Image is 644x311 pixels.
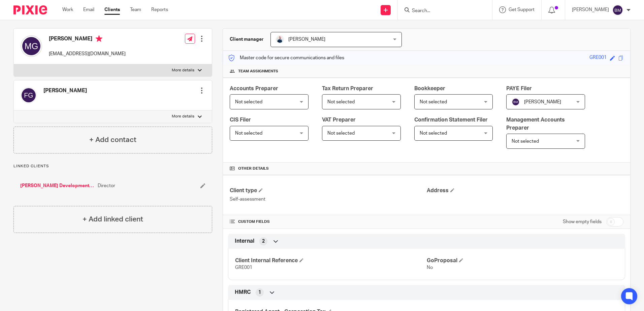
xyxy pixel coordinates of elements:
h4: Client type [230,187,426,194]
span: GRE001 [235,265,252,270]
a: Work [62,6,73,13]
h4: GoProposal [427,257,618,264]
span: PAYE Filer [506,86,532,91]
span: Confirmation Statement Filer [414,117,488,123]
p: Linked clients [13,164,212,169]
p: More details [172,114,194,119]
i: Primary [96,35,102,42]
span: Not selected [235,100,262,104]
span: Management Accounts Preparer [506,117,565,130]
a: Team [130,6,141,13]
img: Pixie [13,5,47,14]
p: [PERSON_NAME] [572,6,609,13]
span: Not selected [420,100,447,104]
span: HMRC [235,289,251,296]
span: Get Support [509,7,535,12]
h3: Client manager [230,36,264,43]
p: More details [172,68,194,73]
a: Reports [151,6,168,13]
img: svg%3E [612,5,623,15]
span: VAT Preparer [322,117,356,123]
span: 1 [258,289,261,296]
img: svg%3E [21,35,42,57]
span: 2 [262,238,265,245]
h4: + Add linked client [83,214,143,224]
span: Bookkeeper [414,86,445,91]
span: Accounts Preparer [230,86,278,91]
span: Director [98,182,115,189]
img: MC_T&CO-3.jpg [276,35,284,43]
span: [PERSON_NAME] [524,100,561,104]
p: Self-assessment [230,196,426,203]
a: Email [83,6,94,13]
div: GRE001 [589,54,607,62]
h4: + Add contact [89,135,136,145]
h4: [PERSON_NAME] [43,87,87,94]
span: Team assignments [238,69,278,74]
label: Show empty fields [563,218,602,225]
span: Not selected [420,131,447,136]
h4: Address [427,187,623,194]
img: svg%3E [21,87,37,103]
a: Clients [104,6,120,13]
img: svg%3E [512,98,520,106]
span: Not selected [327,100,355,104]
span: Other details [238,166,269,171]
span: CIS Filer [230,117,251,123]
span: [PERSON_NAME] [288,37,325,42]
span: Internal [235,238,254,245]
p: Master code for secure communications and files [228,55,344,61]
span: No [427,265,433,270]
h4: CUSTOM FIELDS [230,219,426,224]
h4: [PERSON_NAME] [49,35,126,44]
span: Not selected [235,131,262,136]
span: Not selected [327,131,355,136]
p: [EMAIL_ADDRESS][DOMAIN_NAME] [49,50,126,57]
input: Search [411,8,472,14]
h4: Client Internal Reference [235,257,426,264]
span: Tax Return Preparer [322,86,373,91]
span: Not selected [512,139,539,144]
a: [PERSON_NAME] Developments Ltd [20,182,94,189]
